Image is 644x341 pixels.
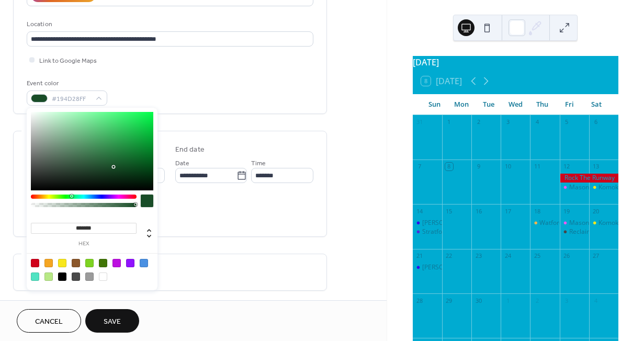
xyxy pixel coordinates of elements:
div: 6 [592,118,600,126]
div: 10 [504,163,512,170]
label: hex [31,241,137,247]
div: 2 [474,118,482,126]
div: Masonville Market [560,183,589,192]
span: #194D28FF [52,94,91,105]
div: 7 [416,163,424,170]
div: 28 [416,297,424,304]
div: 21 [416,252,424,260]
div: Masonville Market [560,219,589,228]
div: Mon [448,94,475,115]
div: #4A4A4A [72,272,80,281]
span: Cancel [35,316,63,327]
div: #D0021B [31,259,39,267]
div: 20 [592,207,600,215]
div: 16 [474,207,482,215]
div: [DATE] [413,56,618,69]
div: Dutton Farmers Market [413,219,442,228]
span: Link to Google Maps [39,55,97,66]
div: Komoka Community Market [589,219,618,228]
div: [PERSON_NAME] Farmers Market [422,263,520,272]
span: Date [175,158,189,169]
div: 24 [504,252,512,260]
div: 30 [474,297,482,304]
div: 4 [533,118,541,126]
span: Save [104,316,121,327]
div: Watford Summer Market [539,219,612,228]
div: 23 [474,252,482,260]
div: 4 [592,297,600,304]
div: 17 [504,207,512,215]
span: Time [251,158,266,169]
div: Sat [583,94,610,115]
div: 13 [592,163,600,170]
div: Stratford Sunday Market [413,228,442,236]
div: Wed [502,94,529,115]
div: Sun [421,94,448,115]
div: Watford Summer Market [530,219,559,228]
div: Stratford [DATE] Market [422,228,493,236]
div: 18 [533,207,541,215]
div: 3 [504,118,512,126]
div: End date [175,144,205,155]
div: Komoka Community Market [589,183,618,192]
div: 9 [474,163,482,170]
div: 11 [533,163,541,170]
div: Dutton Farmers Market [413,263,442,272]
div: Event color [27,78,105,89]
div: #50E3C2 [31,272,39,281]
div: 29 [445,297,453,304]
div: 15 [445,207,453,215]
div: 22 [445,252,453,260]
div: 19 [563,207,571,215]
div: #F8E71C [58,259,66,267]
div: #9B9B9B [85,272,94,281]
div: 2 [533,297,541,304]
div: 5 [563,118,571,126]
div: #B8E986 [44,272,53,281]
div: 3 [563,297,571,304]
div: 31 [416,118,424,126]
div: 14 [416,207,424,215]
button: Save [85,309,139,333]
div: Masonville Market [569,219,623,228]
div: Location [27,19,311,30]
div: [PERSON_NAME] Farmers Market [422,219,520,228]
div: Rock The Runway [560,174,618,183]
div: Fri [556,94,583,115]
button: Cancel [17,309,81,333]
div: #F5A623 [44,259,53,267]
div: 1 [504,297,512,304]
div: 12 [563,163,571,170]
div: #000000 [58,272,66,281]
div: #BD10E0 [112,259,121,267]
div: 1 [445,118,453,126]
div: 27 [592,252,600,260]
div: #FFFFFF [99,272,107,281]
div: 25 [533,252,541,260]
div: 8 [445,163,453,170]
div: #9013FE [126,259,134,267]
div: #7ED321 [85,259,94,267]
div: Tue [475,94,502,115]
div: 26 [563,252,571,260]
div: Thu [529,94,556,115]
div: #8B572A [72,259,80,267]
div: #4A90E2 [140,259,148,267]
div: Masonville Market [569,183,623,192]
div: #417505 [99,259,107,267]
div: Reclaiming Birth Conference [560,228,589,236]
